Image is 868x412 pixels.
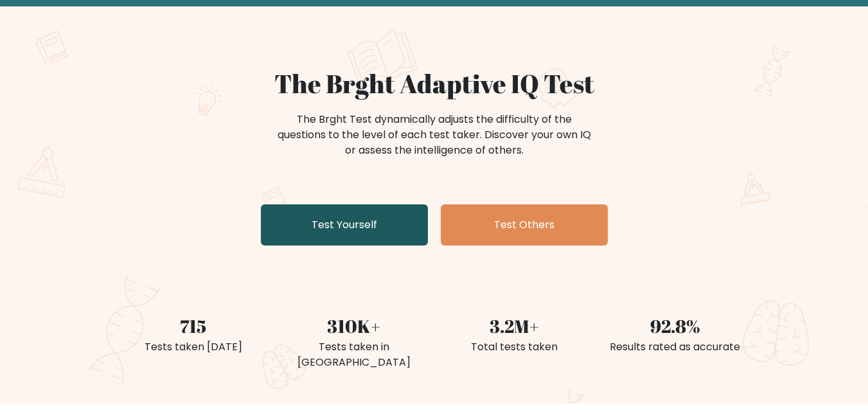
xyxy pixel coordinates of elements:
h1: The Brght Adaptive IQ Test [121,68,748,99]
div: The Brght Test dynamically adjusts the difficulty of the questions to the level of each test take... [274,112,595,158]
div: 310K+ [281,312,427,339]
div: 3.2M+ [442,312,587,339]
div: Tests taken in [GEOGRAPHIC_DATA] [281,339,427,370]
div: 92.8% [603,312,748,339]
div: Tests taken [DATE] [121,339,266,355]
div: 715 [121,312,266,339]
div: Results rated as accurate [603,339,748,355]
a: Test Yourself [261,204,428,246]
div: Total tests taken [442,339,587,355]
a: Test Others [441,204,608,246]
